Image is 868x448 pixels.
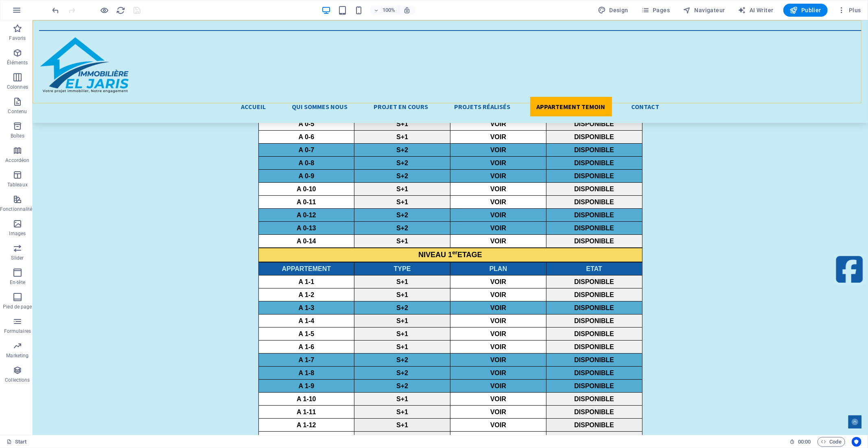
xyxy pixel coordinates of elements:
span: Publier [790,6,821,14]
p: Accordéon [5,157,29,164]
h6: Durée de la session [789,437,811,447]
button: Design [595,4,632,17]
h6: 100% [383,5,396,15]
div: ​ [226,7,610,227]
p: Formulaires [4,328,31,334]
p: Pied de page [3,304,32,310]
span: : [804,439,805,445]
p: Colonnes [7,84,28,90]
i: Actualiser la page [116,6,126,15]
button: Code [818,437,845,447]
p: Marketing [6,352,28,359]
p: Collections [5,377,30,383]
span: 00 00 [798,437,811,447]
span: Code [821,437,842,447]
p: Slider [11,255,24,261]
i: Lors du redimensionnement, ajuster automatiquement le niveau de zoom en fonction de l'appareil sé... [404,7,411,14]
span: Pages [641,6,670,14]
button: 100% [370,5,399,15]
p: Images [9,230,26,237]
p: Favoris [9,35,26,42]
button: Usercentrics [852,437,861,447]
span: Navigateur [683,6,725,14]
p: Boîtes [11,133,24,139]
span: Design [598,6,628,14]
button: undo [51,5,61,15]
span: Plus [837,6,861,14]
p: Éléments [7,59,28,66]
i: Annuler : Modifier le texte (Ctrl+Z) [51,6,61,15]
button: reload [116,5,126,15]
button: Plus [834,4,864,17]
p: Contenu [8,108,27,115]
p: En-tête [10,279,25,286]
button: Publier [783,4,828,17]
a: Cliquez pour annuler la sélection. Double-cliquez pour ouvrir Pages. [7,437,27,447]
p: Tableaux [7,181,28,188]
span: AI Writer [738,6,774,14]
button: Navigateur [680,4,728,17]
button: AI Writer [735,4,777,17]
button: Pages [638,4,673,17]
